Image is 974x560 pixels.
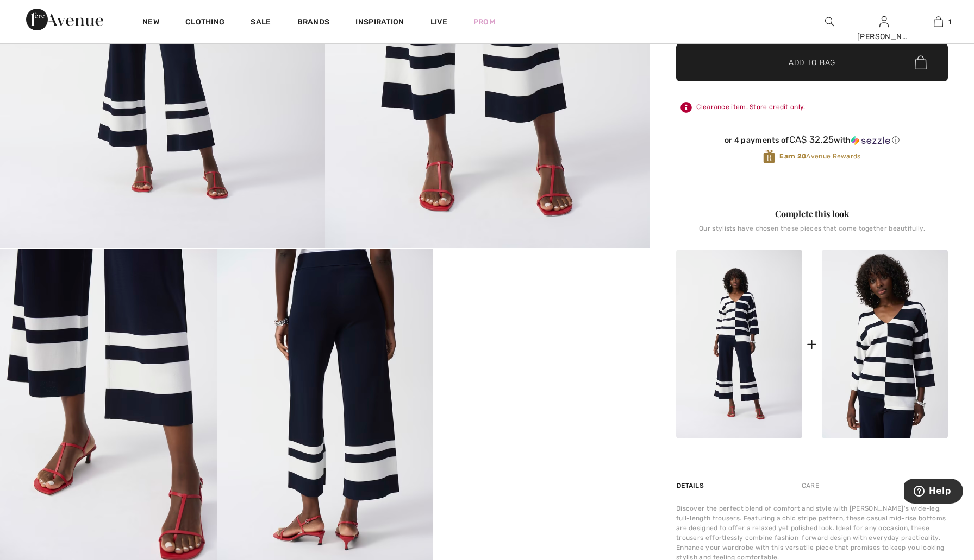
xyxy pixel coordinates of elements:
[779,151,860,161] span: Avenue Rewards
[185,17,224,29] a: Clothing
[676,43,948,81] button: Add to Bag
[911,15,965,28] a: 1
[851,136,890,145] img: Sezzle
[763,149,775,164] img: Avenue Rewards
[676,98,948,117] div: Clearance item. Store credit only.
[879,16,889,27] a: Sign In
[792,476,828,495] div: Care
[676,476,707,495] div: Details
[355,17,404,29] span: Inspiration
[807,332,817,357] div: +
[142,17,159,29] a: New
[879,15,889,28] img: My Info
[676,135,948,145] div: or 4 payments of with
[948,17,951,27] span: 1
[934,15,943,28] img: My Bag
[857,31,910,42] div: [PERSON_NAME]
[789,134,834,145] span: CA$ 32.25
[473,16,495,28] a: Prom
[676,207,948,220] div: Complete this look
[430,16,447,28] a: Live
[433,249,650,357] video: Your browser does not support the video tag.
[914,476,948,495] div: Shipping
[676,135,948,149] div: or 4 payments ofCA$ 32.25withSezzle Click to learn more about Sezzle
[825,15,834,28] img: search the website
[915,55,927,69] img: Bag.svg
[676,250,802,438] img: Striped Casual Wide-Leg Trousers Style 251945
[26,9,103,30] img: 1ère Avenue
[297,17,330,29] a: Brands
[251,17,271,29] a: Sale
[676,225,948,241] div: Our stylists have chosen these pieces that come together beautifully.
[789,57,835,68] span: Add to Bag
[904,479,963,506] iframe: Opens a widget where you can find more information
[779,152,806,160] strong: Earn 20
